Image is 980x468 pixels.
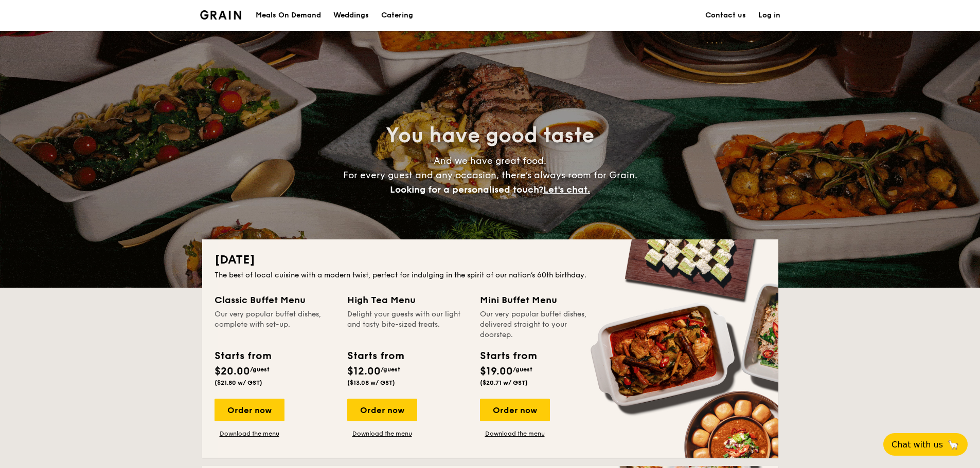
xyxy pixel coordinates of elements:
[543,184,590,195] span: Let's chat.
[347,348,403,364] div: Starts from
[480,399,550,421] div: Order now
[215,399,284,421] div: Order now
[381,366,400,373] span: /guest
[480,429,550,438] a: Download the menu
[250,366,270,373] span: /guest
[215,379,262,386] span: ($21.80 w/ GST)
[215,429,284,438] a: Download the menu
[892,440,943,450] span: Chat with us
[215,293,335,307] div: Classic Buffet Menu
[513,366,532,373] span: /guest
[480,379,528,386] span: ($20.71 w/ GST)
[215,348,271,364] div: Starts from
[386,123,594,148] span: You have good taste
[215,309,335,340] div: Our very popular buffet dishes, complete with set-up.
[347,293,468,307] div: High Tea Menu
[480,365,513,378] span: $19.00
[200,10,242,20] a: Logotype
[947,439,959,451] span: 🦙
[390,184,543,195] span: Looking for a personalised touch?
[480,293,600,307] div: Mini Buffet Menu
[480,348,536,364] div: Starts from
[215,270,766,280] div: The best of local cuisine with a modern twist, perfect for indulging in the spirit of our nation’...
[215,252,766,268] h2: [DATE]
[215,365,250,378] span: $20.00
[347,429,417,438] a: Download the menu
[347,399,417,421] div: Order now
[343,155,637,195] span: And we have great food. For every guest and any occasion, there’s always room for Grain.
[883,433,968,456] button: Chat with us🦙
[347,309,468,340] div: Delight your guests with our light and tasty bite-sized treats.
[480,309,600,340] div: Our very popular buffet dishes, delivered straight to your doorstep.
[347,365,381,378] span: $12.00
[347,379,395,386] span: ($13.08 w/ GST)
[200,10,242,20] img: Grain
